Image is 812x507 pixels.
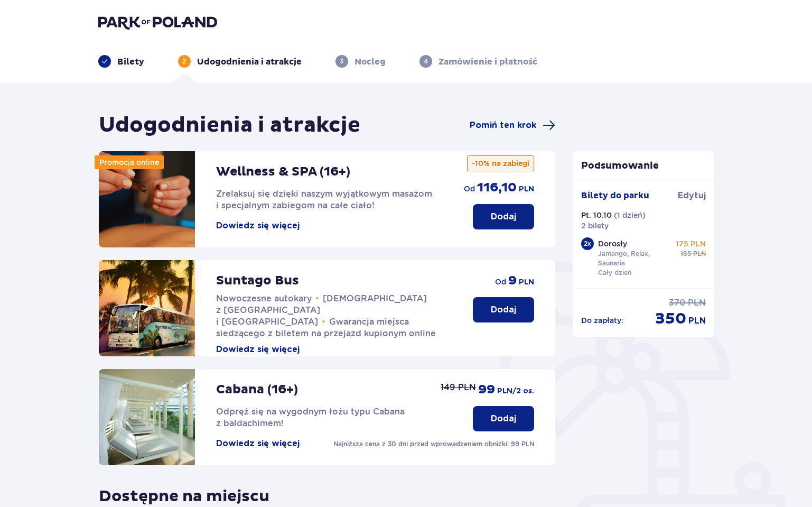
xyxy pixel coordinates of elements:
[491,413,516,425] p: Dodaj
[419,55,537,68] div: 4Zamówienie i płatność
[340,57,343,66] p: 3
[316,293,319,304] span: •
[519,277,534,288] span: PLN
[598,238,627,249] p: Dorosły
[614,210,646,220] p: ( 1 dzień )
[216,407,405,428] span: Odpręż się na wygodnym łożu typu Cabana z baldachimem!
[508,273,517,289] span: 9
[581,220,609,231] p: 2 bilety
[688,297,706,309] span: PLN
[491,211,516,223] p: Dodaj
[676,238,706,249] p: 175 PLN
[678,190,706,201] span: Edytuj
[216,220,300,232] button: Dowiedz się więcej
[197,56,302,68] p: Udogodnienia i atrakcje
[178,55,302,68] div: 2Udogodnienia i atrakcje
[473,297,534,322] button: Dodaj
[216,293,312,303] span: Nowoczesne autokary
[182,57,186,66] p: 2
[117,56,144,68] p: Bilety
[424,57,428,66] p: 4
[441,382,476,393] p: 149 PLN
[216,293,427,327] span: [DEMOGRAPHIC_DATA] z [GEOGRAPHIC_DATA] i [GEOGRAPHIC_DATA]
[333,439,534,449] p: Najniższa cena z 30 dni przed wprowadzeniem obniżki: 99 PLN
[98,15,217,30] img: Park of Poland logo
[335,55,386,68] div: 3Nocleg
[473,406,534,431] button: Dodaj
[598,268,631,278] p: Cały dzień
[581,190,649,201] p: Bilety do parku
[99,260,195,356] img: attraction
[478,382,495,398] span: 99
[322,317,325,327] span: •
[655,309,686,329] span: 350
[216,189,432,210] span: Zrelaksuj się dzięki naszym wyjątkowym masażom i specjalnym zabiegom na całe ciało!
[693,249,706,259] span: PLN
[216,273,299,289] p: Suntago Bus
[467,155,534,171] p: -10% na zabiegi
[581,315,623,326] p: Do zapłaty :
[99,369,195,465] img: attraction
[519,184,534,195] span: PLN
[470,119,555,132] a: Pomiń ten krok
[216,164,350,180] p: Wellness & SPA (16+)
[99,112,360,139] h1: Udogodnienia i atrakcje
[598,249,671,268] p: Jamango, Relax, Saunaria
[216,382,298,398] p: Cabana (16+)
[491,304,516,316] p: Dodaj
[464,183,475,194] span: od
[354,56,386,68] p: Nocleg
[216,344,300,355] button: Dowiedz się więcej
[470,119,536,131] span: Pomiń ten krok
[669,297,686,309] span: 370
[216,438,300,449] button: Dowiedz się więcej
[581,210,612,220] p: Pt. 10.10
[99,478,269,506] p: Dostępne na miejscu
[680,249,691,259] span: 185
[99,151,195,247] img: attraction
[573,160,714,172] p: Podsumowanie
[497,386,534,397] span: PLN /2 os.
[688,315,706,327] span: PLN
[473,204,534,229] button: Dodaj
[98,55,144,68] div: Bilety
[581,237,594,250] div: 2 x
[438,56,537,68] p: Zamówienie i płatność
[477,180,517,196] span: 116,10
[495,276,506,287] span: od
[95,155,164,169] div: Promocja online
